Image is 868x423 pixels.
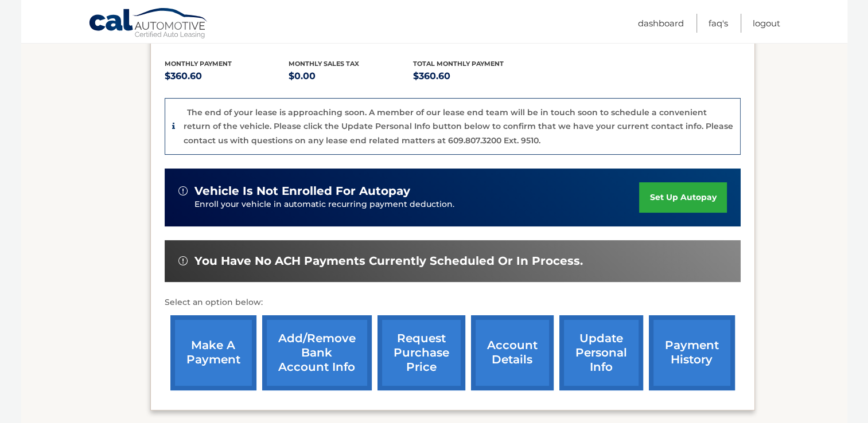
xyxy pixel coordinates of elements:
p: $360.60 [413,68,538,84]
a: Dashboard [638,14,684,33]
p: The end of your lease is approaching soon. A member of our lease end team will be in touch soon t... [184,107,733,146]
a: request purchase price [377,315,465,390]
a: FAQ's [709,14,728,33]
span: Monthly sales Tax [289,60,359,68]
a: Add/Remove bank account info [262,315,372,390]
span: vehicle is not enrolled for autopay [194,184,410,198]
a: Cal Automotive [88,7,209,41]
img: alert-white.svg [178,186,188,195]
a: payment history [649,315,735,390]
p: $360.60 [165,68,289,84]
p: $0.00 [289,68,413,84]
a: account details [471,315,554,390]
a: set up autopay [639,182,726,213]
p: Select an option below: [165,296,741,310]
span: Monthly Payment [165,60,232,68]
p: Enroll your vehicle in automatic recurring payment deduction. [194,198,640,211]
a: make a payment [170,315,256,390]
a: Logout [753,14,780,33]
span: You have no ACH payments currently scheduled or in process. [194,254,583,268]
img: alert-white.svg [178,256,188,265]
span: Total Monthly Payment [413,60,504,68]
a: update personal info [559,315,643,390]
